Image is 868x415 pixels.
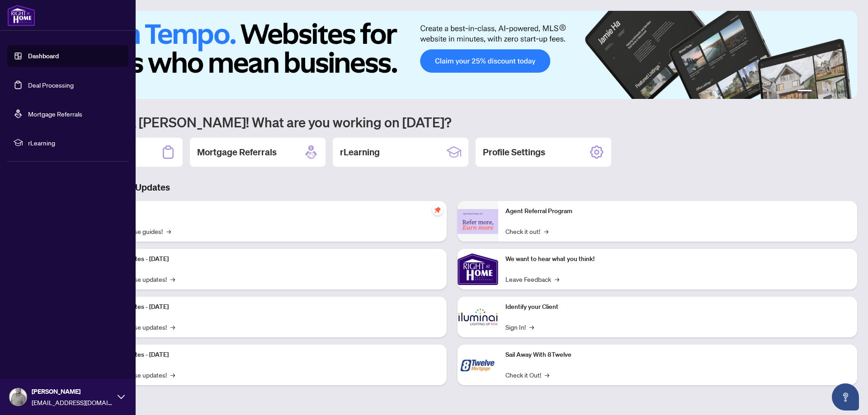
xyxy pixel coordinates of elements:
span: → [555,274,559,284]
span: pushpin [432,205,443,215]
span: → [529,322,534,332]
h3: Brokerage & Industry Updates [47,181,857,194]
p: Sail Away With 8Twelve [505,350,850,360]
span: rLearning [28,138,122,148]
button: 3 [823,90,826,93]
p: Identify your Client [505,302,850,312]
a: Leave Feedback→ [505,274,559,284]
p: Platform Updates - [DATE] [95,254,439,264]
p: Self-Help [95,206,439,216]
img: Slide 0 [47,11,857,99]
button: 4 [830,90,834,93]
a: Mortgage Referrals [28,110,82,118]
span: → [170,370,175,380]
img: logo [7,5,35,26]
span: → [170,274,175,284]
p: Platform Updates - [DATE] [95,350,439,360]
img: Sail Away With 8Twelve [458,345,498,385]
button: 6 [844,90,848,93]
span: → [545,370,549,380]
img: Identify your Client [458,297,498,337]
span: → [166,226,171,236]
span: [EMAIL_ADDRESS][DOMAIN_NAME] [32,397,113,407]
a: Dashboard [28,52,59,60]
a: Sign In!→ [505,322,534,332]
span: [PERSON_NAME] [32,387,113,396]
img: Profile Icon [9,388,27,406]
h2: Profile Settings [483,146,545,159]
img: We want to hear what you think! [458,249,498,289]
p: Agent Referral Program [505,206,850,216]
h1: Welcome back [PERSON_NAME]! What are you working on [DATE]? [47,113,857,131]
a: Check it out!→ [505,226,548,236]
p: We want to hear what you think! [505,254,850,264]
span: → [170,322,175,332]
button: 2 [816,90,819,93]
a: Deal Processing [28,81,74,89]
p: Platform Updates - [DATE] [95,302,439,312]
a: Check it Out!→ [505,370,549,380]
button: 5 [837,90,841,93]
img: Agent Referral Program [458,209,498,234]
h2: Mortgage Referrals [197,146,277,159]
button: Open asap [832,383,859,410]
h2: rLearning [340,146,380,159]
span: → [544,226,548,236]
button: 1 [797,90,812,93]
